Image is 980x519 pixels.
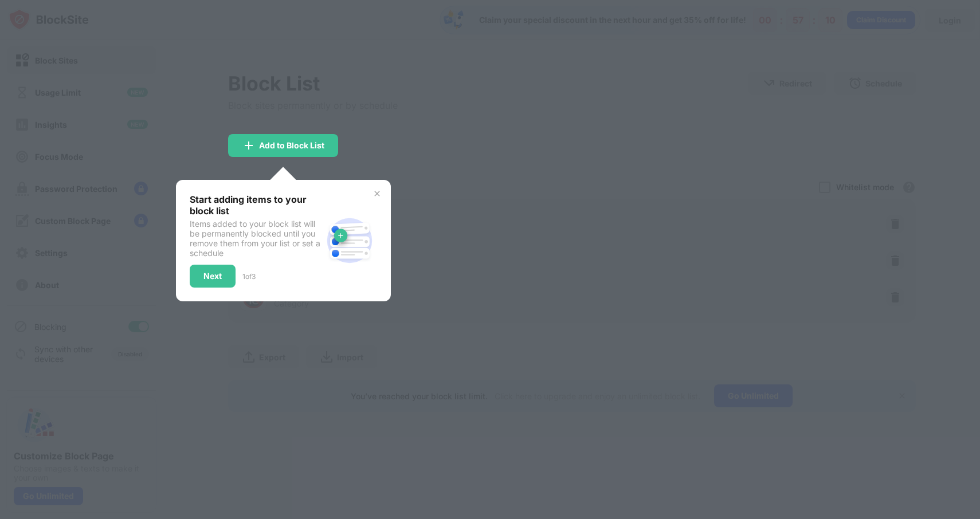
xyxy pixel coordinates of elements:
div: 1 of 3 [242,272,256,281]
img: x-button.svg [373,189,382,198]
div: Add to Block List [259,141,324,150]
div: Items added to your block list will be permanently blocked until you remove them from your list o... [190,219,322,258]
img: block-site.svg [322,213,377,268]
div: Start adding items to your block list [190,194,322,217]
div: Next [203,272,222,281]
